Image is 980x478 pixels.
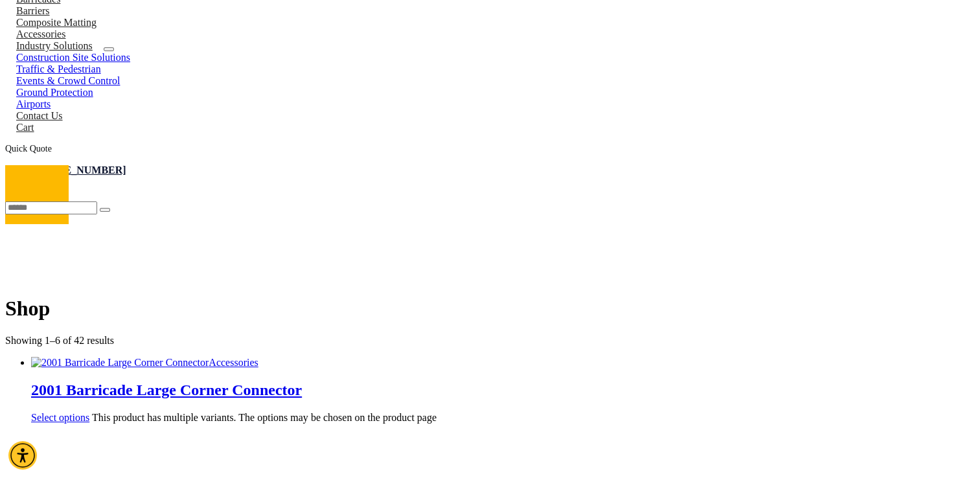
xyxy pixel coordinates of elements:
a: Composite Matting [5,17,108,28]
img: 2001 Barricade Large Corner Connector [31,357,209,369]
a: Ground Protection [5,87,104,98]
a: Accessories2001 Barricade Large Corner Connector [31,357,975,399]
button: dropdown toggle [104,47,114,51]
a: Events & Crowd Control [5,75,131,86]
a: Construction Site Solutions [5,52,141,63]
a: Industry Solutions [5,40,104,51]
p: Showing 1–6 of 42 results [5,335,975,347]
h2: 2001 Barricade Large Corner Connector [31,381,975,399]
a: Accessories [5,28,76,40]
a: Select options for “2001 Barricade Large Corner Connector” [31,412,89,423]
a: Contact Us [5,110,74,121]
div: Accessibility Menu [8,441,37,470]
a: [PHONE_NUMBER] [31,165,126,176]
h1: Shop [5,297,975,321]
a: Barriers [5,5,61,16]
div: Quick Quote [5,144,975,154]
button: Search [100,208,110,212]
a: Cart [5,122,45,133]
a: Airports [5,98,62,109]
a: Traffic & Pedestrian [5,63,112,74]
span: Accessories [209,357,258,368]
span: This product has multiple variants. The options may be chosen on the product page [92,412,437,423]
